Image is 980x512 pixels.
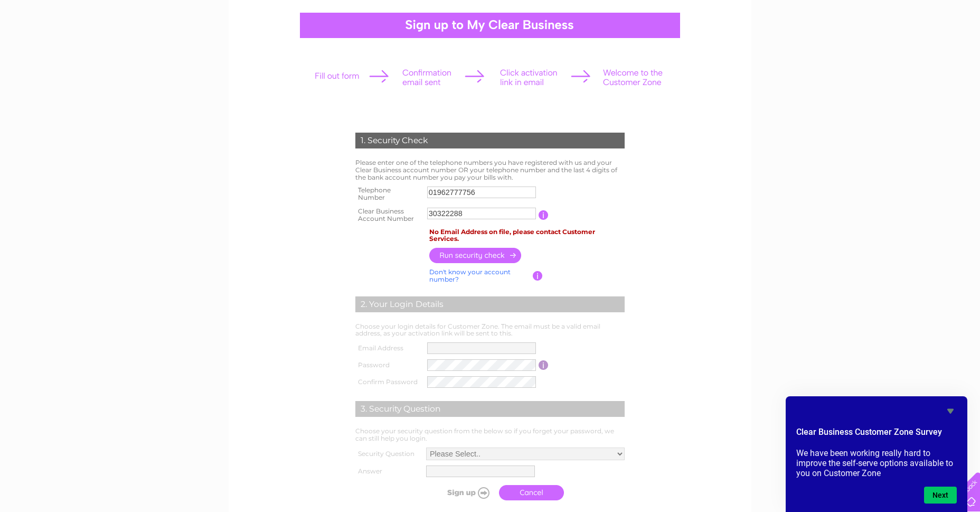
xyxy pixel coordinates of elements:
a: Energy [859,45,882,53]
th: Password [353,357,425,374]
a: Water [832,45,852,53]
div: 1. Security Check [355,133,625,148]
a: Telecoms [888,45,920,53]
button: Hide survey [944,405,957,417]
div: 3. Security Question [355,401,625,417]
th: Answer [353,463,423,480]
td: Please enter one of the telephone numbers you have registered with us and your Clear Business acc... [353,156,627,183]
input: Information [533,271,543,281]
th: Confirm Password [353,374,425,390]
img: logo.png [34,27,88,60]
a: Cancel [499,485,564,500]
td: Choose your login details for Customer Zone. The email must be a valid email address, as your act... [353,320,627,340]
th: Email Address [353,340,425,357]
th: Clear Business Account Number [353,204,425,226]
p: We have been working really hard to improve the self-serve options available to you on Customer Zone [796,448,957,478]
td: No Email Address on file, please contact Customer Services. [427,226,627,246]
input: Information [539,360,549,370]
td: Choose your security question from the below so if you forget your password, we can still help yo... [353,425,627,445]
a: Blog [926,45,941,53]
div: 2. Your Login Details [355,296,625,312]
button: Next question [924,487,957,504]
h2: Clear Business Customer Zone Survey [796,426,957,444]
div: Clear Business Customer Zone Survey [796,405,957,504]
a: Contact [948,45,974,53]
th: Security Question [353,445,423,463]
a: Don't know your account number? [429,268,511,283]
input: Submit [429,485,494,500]
div: Clear Business is a trading name of Verastar Limited (registered in [GEOGRAPHIC_DATA] No. 3667643... [241,6,740,51]
a: 0333 014 3131 [781,5,854,18]
th: Telephone Number [353,183,425,204]
input: Information [539,210,549,220]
